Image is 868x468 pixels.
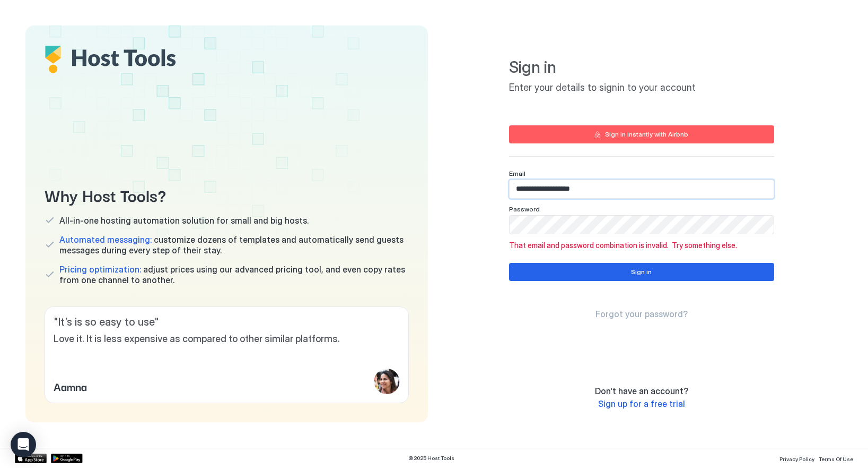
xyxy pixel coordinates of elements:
span: © 2025 Host Tools [408,455,454,462]
span: Sign in [509,57,774,78]
button: Sign in [509,263,774,281]
button: Sign in instantly with Airbnb [509,125,774,143]
span: customize dozens of templates and automatically send guests messages during every step of their s... [59,234,409,256]
input: Input Field [510,180,774,198]
div: Open Intercom Messenger [11,432,36,457]
a: App Store [15,454,47,463]
span: Love it. It is less expensive as compared to other similar platforms. [54,333,400,345]
a: Forgot your password? [595,309,688,320]
a: Privacy Policy [779,453,814,464]
span: Forgot your password? [595,309,688,319]
span: All-in-one hosting automation solution for small and big hosts. [59,215,309,226]
span: Aamna [54,378,87,394]
span: adjust prices using our advanced pricing tool, and even copy rates from one channel to another. [59,264,409,285]
span: Email [509,169,525,177]
span: Sign up for a free trial [598,398,685,409]
span: " It’s is so easy to use " [54,316,400,329]
div: Sign in [631,267,652,277]
a: Google Play Store [51,454,83,463]
span: Pricing optimization: [59,264,141,275]
div: Sign in instantly with Airbnb [605,130,688,139]
a: Sign up for a free trial [598,398,685,410]
span: That email and password combination is invalid. Try something else. [509,241,774,250]
span: Password [509,205,540,213]
span: Privacy Policy [779,456,814,462]
span: Why Host Tools? [45,183,409,207]
span: Don't have an account? [595,386,688,396]
span: Terms Of Use [819,456,853,462]
div: profile [374,369,400,394]
a: Terms Of Use [819,453,853,464]
input: Input Field [510,216,774,234]
span: Automated messaging: [59,234,152,245]
span: Enter your details to signin to your account [509,82,774,94]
